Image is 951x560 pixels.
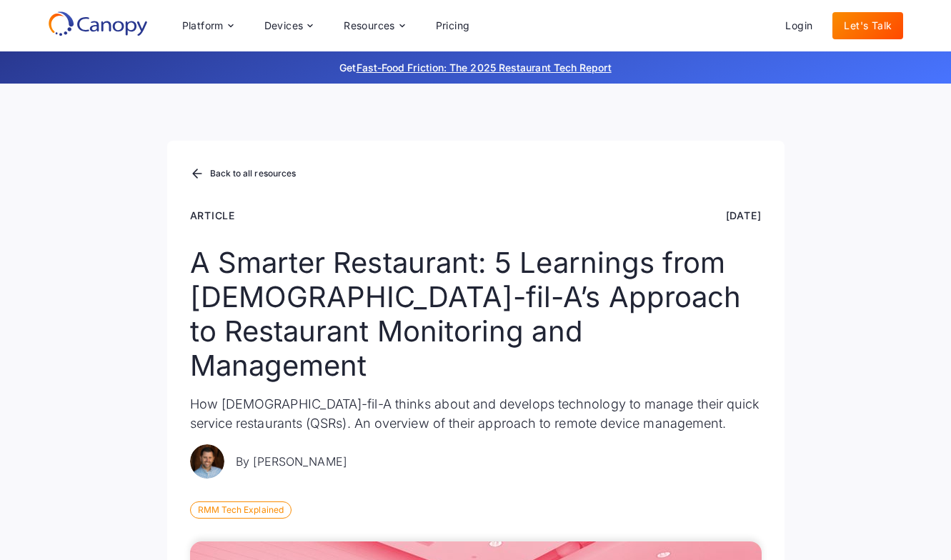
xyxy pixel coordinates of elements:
div: [DATE] [726,208,762,223]
h1: A Smarter Restaurant: 5 Learnings from [DEMOGRAPHIC_DATA]-fil-A’s Approach to Restaurant Monitori... [190,246,762,383]
a: Fast-Food Friction: The 2025 Restaurant Tech Report [357,61,612,74]
div: Resources [344,21,395,31]
div: Article [190,208,236,223]
div: Devices [264,21,304,31]
div: Resources [332,11,415,40]
div: Platform [182,21,224,31]
div: Back to all resources [210,169,297,178]
p: Get [126,60,826,75]
p: How [DEMOGRAPHIC_DATA]-fil-A thinks about and develops technology to manage their quick service r... [190,394,762,433]
div: Platform [171,11,244,40]
a: Back to all resources [190,165,297,184]
div: Devices [253,11,324,40]
a: Pricing [424,12,482,39]
div: RMM Tech Explained [190,501,292,519]
a: Let's Talk [832,12,903,39]
p: By [PERSON_NAME] [236,453,347,470]
a: Login [774,12,824,39]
